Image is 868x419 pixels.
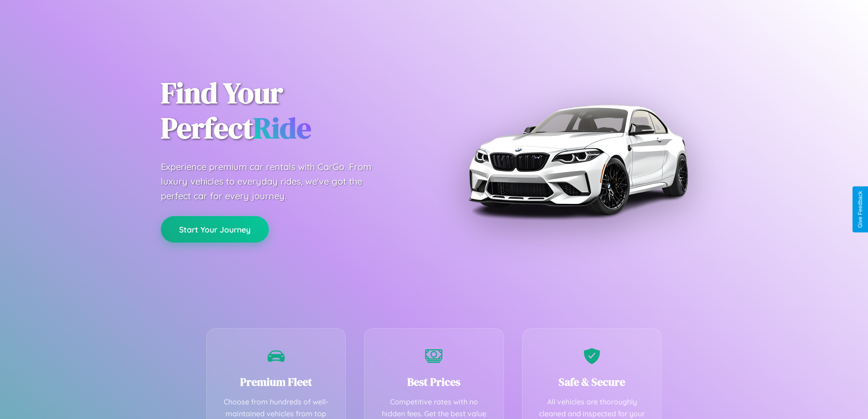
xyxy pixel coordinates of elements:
img: Premium BMW car rental vehicle [464,46,692,274]
h1: Find Your Perfect [161,76,421,146]
h3: Safe & Secure [536,374,648,389]
span: Ride [253,108,311,148]
p: Experience premium car rentals with CarGo. From luxury vehicles to everyday rides, we've got the ... [161,160,389,203]
h3: Premium Fleet [221,374,332,389]
div: Give Feedback [857,191,863,228]
button: Start Your Journey [161,216,269,243]
h3: Best Prices [378,374,490,389]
